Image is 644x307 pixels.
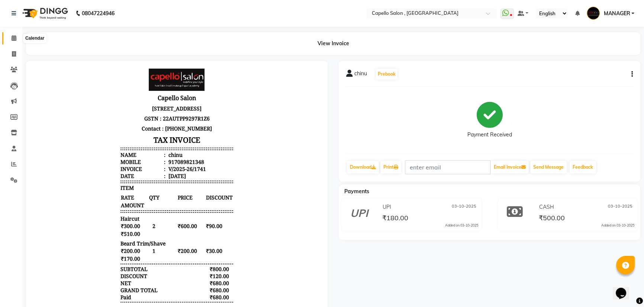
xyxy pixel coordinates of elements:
span: ₹90.00 [172,154,200,162]
b: 08047224946 [82,3,115,24]
span: CASH [539,203,554,211]
p: GSTN : 22AUTPP9297R1Z6 [87,45,199,55]
p: [STREET_ADDRESS] [87,35,199,45]
div: GRAND TOTAL [87,218,124,225]
div: Payment Received [467,131,512,139]
div: ₹680.00 [172,211,200,218]
span: chinu [354,70,367,80]
span: ₹180.00 [382,214,408,224]
span: DISCOUNT [172,125,200,133]
span: ₹200.00 [144,179,171,186]
span: 03-10-2025 [608,203,632,211]
a: Print [380,161,401,174]
span: QTY [115,125,143,133]
button: Email Invoice [491,161,529,174]
div: Added on 03-10-2025 [601,223,634,228]
span: PRICE [144,125,171,133]
span: Haircut [87,147,106,154]
span: ₹600.00 [144,154,171,162]
div: Invoice [87,97,132,104]
div: Paid [87,225,98,232]
span: : [131,83,132,90]
div: Date [87,104,132,111]
div: Added on 03-10-2025 [445,223,478,228]
div: NET [87,211,98,218]
div: ₹120.00 [172,204,200,211]
div: SUBTOTAL [87,197,114,204]
img: file_1663991269473.jpeg [115,0,171,23]
div: ₹680.00 [172,225,200,232]
div: DISCOUNT [87,204,114,211]
button: Prebook [376,69,397,79]
img: MANAGER [587,7,600,20]
h3: TAX INVOICE [87,65,199,78]
span: Payments [344,188,369,195]
div: chinu [133,83,149,90]
span: ₹200.00 [87,179,115,186]
img: logo [19,3,70,24]
a: Feedback [570,161,596,174]
span: ₹500.00 [539,214,565,224]
p: Please don't leave your belongings unattended. We are not responsible. Thank you. [87,239,199,260]
a: Download [347,161,379,174]
span: MANAGER [603,10,630,17]
span: : [131,104,132,111]
div: Generated By : at 03/10/2025 [87,260,199,267]
span: ITEM [87,116,100,123]
div: View Invoice [26,32,640,55]
div: ₹800.00 [172,197,200,204]
div: V/2025-26/1741 [133,97,173,104]
span: ₹170.00 [87,186,115,194]
span: ₹510.00 [87,162,115,169]
div: [DATE] [133,104,152,111]
span: : [131,97,132,104]
div: Name [87,83,132,90]
div: Calendar [23,34,46,43]
button: Send Message [530,161,567,174]
span: ₹30.00 [172,179,200,186]
span: ₹300.00 [87,154,115,162]
p: Contact : [PHONE_NUMBER] [87,55,199,65]
span: 1 [115,179,143,186]
span: MANAGER [132,260,158,267]
div: Mobile [87,90,132,97]
span: AMOUNT [87,133,115,141]
iframe: chat widget [613,277,637,300]
span: RATE [87,125,115,133]
div: 917089821348 [133,90,171,97]
input: enter email [405,160,490,174]
span: Beard Trim/Shave [87,172,132,179]
span: UPI [383,203,391,211]
span: 03-10-2025 [452,203,476,211]
span: 2 [115,154,143,162]
span: : [131,90,132,97]
div: ₹680.00 [172,218,200,225]
h3: Capello Salon [87,24,199,35]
